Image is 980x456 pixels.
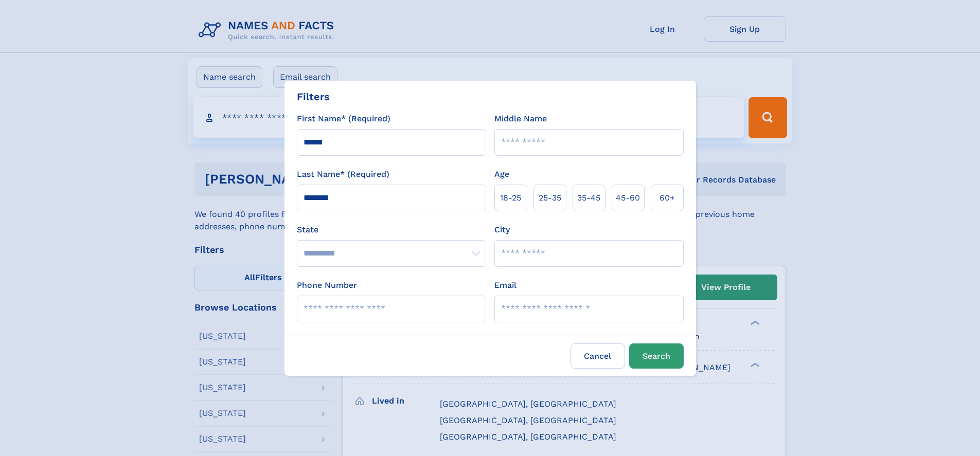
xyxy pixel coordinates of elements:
[297,113,390,125] label: First Name* (Required)
[660,192,675,204] span: 60+
[577,192,600,204] span: 35‑45
[571,343,625,369] label: Cancel
[629,343,684,369] button: Search
[494,168,509,180] label: Age
[494,279,516,291] label: Email
[494,224,510,236] label: City
[616,192,640,204] span: 45‑60
[297,279,357,291] label: Phone Number
[500,192,521,204] span: 18‑25
[539,192,561,204] span: 25‑35
[297,168,389,180] label: Last Name* (Required)
[297,224,486,236] label: State
[297,89,330,104] div: Filters
[494,113,547,125] label: Middle Name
